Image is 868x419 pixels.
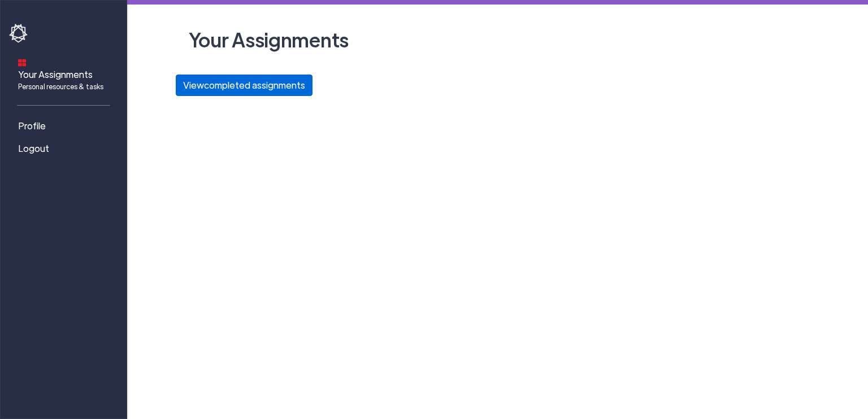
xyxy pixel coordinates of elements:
[9,24,29,43] img: havoc-shield-logo-white.png
[18,119,46,133] span: Profile
[18,81,103,91] span: Personal resources & tasks
[18,142,49,155] span: Logout
[18,59,26,67] img: dashboard-icon.svg
[176,75,313,96] button: Viewcompleted assignments
[9,137,122,160] a: Logout
[18,68,103,91] span: Your Assignments
[184,23,811,56] h2: Your Assignments
[9,51,122,96] a: Your AssignmentsPersonal resources & tasks
[9,115,122,137] a: Profile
